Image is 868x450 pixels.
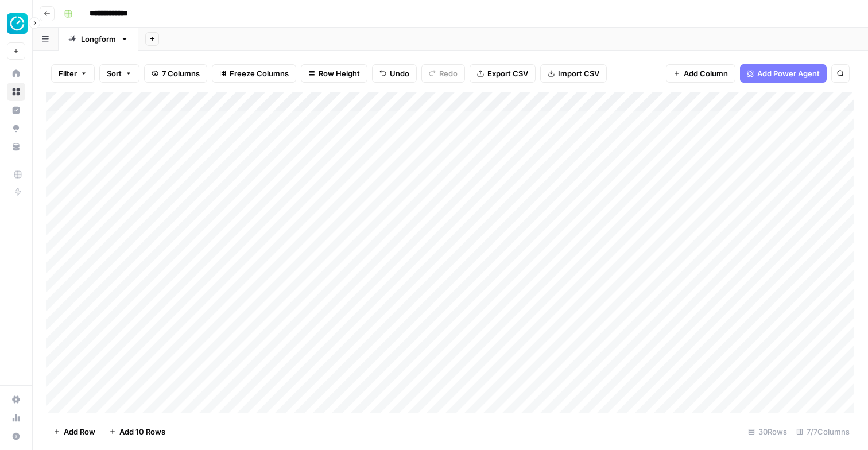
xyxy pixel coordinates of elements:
a: Opportunities [7,119,25,138]
button: Workspace: TimeChimp [7,9,25,38]
span: Add Power Agent [757,68,820,79]
span: Filter [59,68,77,79]
span: Freeze Columns [230,68,289,79]
span: 7 Columns [162,68,200,79]
a: Home [7,64,25,83]
button: Export CSV [470,64,536,83]
a: Settings [7,390,25,409]
span: Export CSV [487,68,528,79]
button: Add Power Agent [740,64,827,83]
span: Redo [439,68,458,79]
button: Add Column [666,64,735,83]
button: Add 10 Rows [102,422,172,441]
div: 30 Rows [743,422,792,441]
span: Import CSV [558,68,599,79]
a: Browse [7,83,25,101]
button: Filter [51,64,95,83]
span: Add Column [684,68,728,79]
span: Add Row [64,426,95,437]
span: Sort [107,68,122,79]
button: Freeze Columns [212,64,296,83]
a: Insights [7,101,25,119]
span: Add 10 Rows [119,426,165,437]
button: Help + Support [7,427,25,445]
div: Longform [81,33,116,45]
span: Row Height [319,68,360,79]
div: 7/7 Columns [792,422,854,441]
a: Your Data [7,138,25,156]
a: Longform [59,28,138,51]
img: TimeChimp Logo [7,13,28,34]
button: Undo [372,64,417,83]
a: Usage [7,409,25,427]
button: Add Row [46,422,102,441]
button: Sort [99,64,139,83]
button: Import CSV [540,64,607,83]
button: Row Height [301,64,367,83]
button: 7 Columns [144,64,207,83]
span: Undo [390,68,409,79]
button: Redo [421,64,465,83]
